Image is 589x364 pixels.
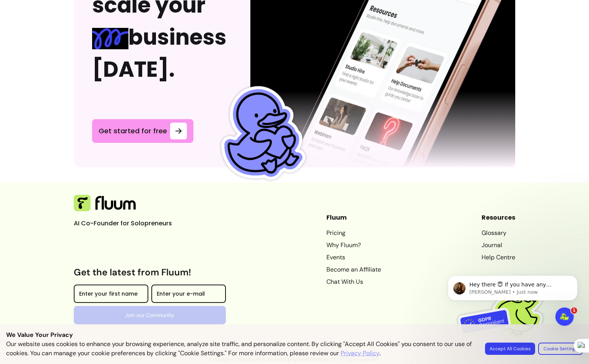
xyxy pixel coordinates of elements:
[436,259,589,343] iframe: Intercom notifications message
[538,343,583,355] button: Cookie Settings
[482,253,515,262] a: Help Centre
[157,291,221,299] input: Enter your e-mail
[326,228,381,238] a: Pricing
[6,340,476,358] p: Our website uses cookies to enhance your browsing experience, analyze site traffic, and personali...
[326,253,381,262] a: Events
[482,213,515,222] header: Resources
[326,241,381,250] a: Why Fluum?
[326,265,381,274] a: Become an Affiliate
[571,307,577,314] span: 1
[555,307,574,326] iframe: Intercom live chat
[6,330,583,340] p: We Value Your Privacy
[326,213,381,222] header: Fluum
[99,126,167,136] span: Get started for free
[79,291,143,299] input: Enter your first name
[482,228,515,238] a: Glossary
[485,343,535,355] button: Accept All Cookies
[326,277,381,286] a: Chat With Us
[92,28,128,49] img: spring Blue
[74,219,188,228] p: AI Co-Founder for Solopreneurs
[92,119,193,143] a: Get started for free
[74,195,136,212] img: Fluum Logo
[74,266,226,278] h3: Get the latest from Fluum!
[204,78,316,190] img: Fluum Duck sticker
[341,349,380,358] a: Privacy Policy
[482,241,515,250] a: Journal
